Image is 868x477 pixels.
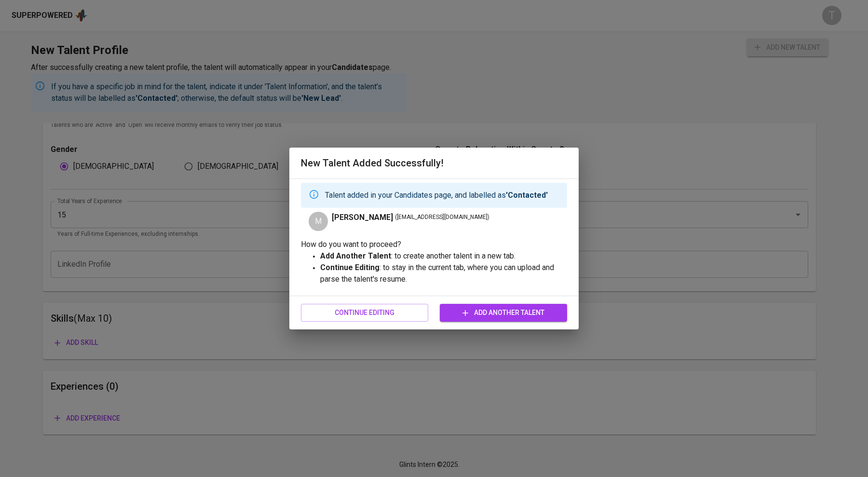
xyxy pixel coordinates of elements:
[320,250,567,262] p: : to create another talent in a new tab.
[301,239,567,250] p: How do you want to proceed?
[506,191,548,200] strong: 'Contacted'
[309,307,420,319] span: Continue Editing
[301,155,567,171] h6: New Talent Added Successfully!
[309,212,328,231] div: M
[325,190,548,201] p: Talent added in your Candidates page, and labelled as
[320,251,391,260] strong: Add Another Talent
[332,212,393,223] span: [PERSON_NAME]
[320,262,567,285] p: : to stay in the current tab, where you can upload and parse the talent's resume.
[301,304,428,322] button: Continue Editing
[320,263,380,272] strong: Continue Editing
[395,213,489,222] span: ( [EMAIL_ADDRESS][DOMAIN_NAME] )
[448,307,559,319] span: Add Another Talent
[440,304,567,322] button: Add Another Talent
